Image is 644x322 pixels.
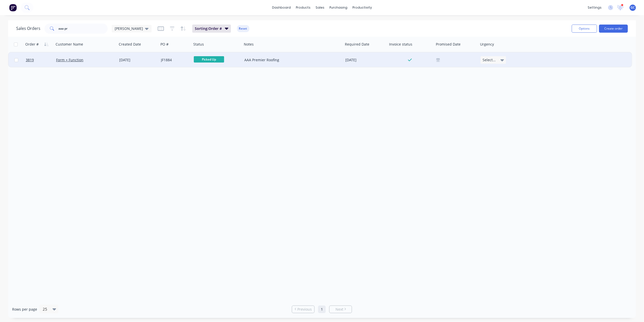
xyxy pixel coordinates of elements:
[293,4,313,11] div: products
[26,57,34,63] span: 3819
[345,42,369,47] div: Required Date
[56,57,83,62] a: Form + Function
[160,42,169,47] div: PO #
[192,25,231,33] button: Sorting:Order #
[59,24,108,34] input: Search...
[9,4,17,11] img: Factory
[161,57,188,63] div: JF1884
[194,56,224,63] span: Picked Up
[244,42,254,47] div: Notes
[350,4,374,11] div: productivity
[318,306,326,313] a: Page 1 is your current page
[329,307,352,312] a: Next page
[237,25,249,32] button: Reset
[297,307,312,312] span: Previous
[327,4,350,11] div: purchasing
[195,26,222,31] span: Sorting: Order #
[345,57,386,63] div: [DATE]
[483,57,496,63] span: Select...
[313,4,327,11] div: sales
[599,25,628,33] button: Create order
[119,42,141,47] div: Created Date
[16,26,40,31] h1: Sales Orders
[193,42,204,47] div: Status
[336,307,343,312] span: Next
[244,57,337,63] div: AAA Premier Roofing
[389,42,412,47] div: Invoice status
[292,307,314,312] a: Previous page
[25,42,39,47] div: Order #
[119,57,157,63] div: [DATE]
[12,307,37,312] span: Rows per page
[480,42,494,47] div: Urgency
[290,306,354,313] ul: Pagination
[115,26,143,31] span: [PERSON_NAME]
[436,42,461,47] div: Promised Date
[26,52,56,68] a: 3819
[585,4,604,11] div: settings
[631,5,635,10] span: GC
[56,42,83,47] div: Customer Name
[270,4,293,11] a: dashboard
[572,25,597,33] button: Options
